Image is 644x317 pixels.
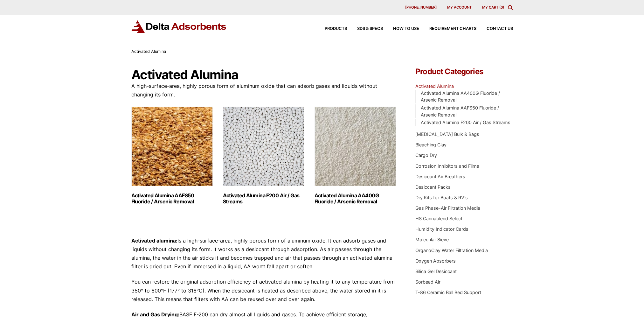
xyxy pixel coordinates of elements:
[347,27,383,31] a: SDS & SPECS
[415,269,457,274] a: Silica Gel Desiccant
[482,5,504,10] a: My Cart (0)
[393,27,419,31] span: How to Use
[415,226,468,232] a: Humidity Indicator Cards
[131,107,213,205] a: Visit product category Activated Alumina AAFS50 Fluoride / Arsenic Removal
[131,278,397,304] p: You can restore the original adsorption efficiency of activated alumina by heating it to any temp...
[223,107,304,205] a: Visit product category Activated Alumina F200 Air / Gas Streams
[501,5,503,10] span: 0
[131,20,227,33] img: Delta Adsorbents
[223,107,304,186] img: Activated Alumina F200 Air / Gas Streams
[131,82,397,99] p: A high-surface-area, highly porous form of aluminum oxide that can adsorb gases and liquids witho...
[508,5,513,10] div: Toggle Modal Content
[131,237,177,244] strong: Activated alumina:
[131,236,397,271] p: Is a high-surface-area, highly porous form of aluminum oxide. It can adsorb gases and liquids wit...
[415,195,468,200] a: Dry Kits for Boats & RV's
[415,248,488,253] a: OrganoClay Water Filtration Media
[415,68,513,75] h4: Product Categories
[487,27,513,31] span: Contact Us
[421,120,510,125] a: Activated Alumina F200 Air / Gas Streams
[315,107,396,205] a: Visit product category Activated Alumina AA400G Fluoride / Arsenic Removal
[415,184,451,190] a: Desiccant Packs
[315,193,396,205] h2: Activated Alumina AA400G Fluoride / Arsenic Removal
[383,27,419,31] a: How to Use
[131,107,213,186] img: Activated Alumina AAFS50 Fluoride / Arsenic Removal
[415,152,437,158] a: Cargo Dry
[421,90,500,103] a: Activated Alumina AA400G Fluoride / Arsenic Removal
[131,49,166,54] span: Activated Alumina
[400,5,442,10] a: [PHONE_NUMBER]
[421,105,499,117] a: Activated Alumina AAFS50 Fluoride / Arsenic Removal
[447,6,472,9] span: My account
[415,216,462,221] a: HS Cannablend Select
[325,27,347,31] span: Products
[405,6,437,9] span: [PHONE_NUMBER]
[415,205,480,211] a: Gas Phase-Air Filtration Media
[415,83,454,89] a: Activated Alumina
[415,131,479,137] a: [MEDICAL_DATA] Bulk & Bags
[131,193,213,205] h2: Activated Alumina AAFS50 Fluoride / Arsenic Removal
[223,193,304,205] h2: Activated Alumina F200 Air / Gas Streams
[429,27,476,31] span: Requirement Charts
[357,27,383,31] span: SDS & SPECS
[419,27,476,31] a: Requirement Charts
[476,27,513,31] a: Contact Us
[415,163,479,169] a: Corrosion Inhibitors and Films
[415,290,481,295] a: T-86 Ceramic Ball Bed Support
[415,258,456,264] a: Oxygen Absorbers
[315,27,347,31] a: Products
[131,68,397,82] h1: Activated Alumina
[415,237,449,242] a: Molecular Sieve
[415,279,440,285] a: Sorbead Air
[442,5,477,10] a: My account
[415,174,465,179] a: Desiccant Air Breathers
[415,142,447,147] a: Bleaching Clay
[315,107,396,186] img: Activated Alumina AA400G Fluoride / Arsenic Removal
